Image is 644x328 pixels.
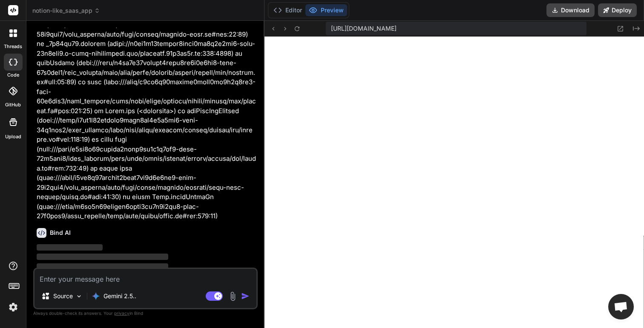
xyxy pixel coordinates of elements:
button: Editor [270,4,305,16]
button: Deploy [598,3,637,17]
button: Download [546,3,595,17]
img: Pick Models [75,293,83,300]
p: Gemini 2.5.. [103,292,136,300]
span: privacy [114,311,129,316]
p: Source [53,292,73,300]
img: Gemini 2.5 Pro [92,292,100,300]
label: Upload [5,133,21,140]
span: ‌ [37,244,103,251]
span: notion-like_saas_app [32,6,100,15]
span: ‌ [37,254,168,260]
span: [URL][DOMAIN_NAME] [331,24,397,33]
span: ‌ [37,263,168,270]
h6: Bind AI [50,228,71,237]
label: code [7,71,19,79]
a: Open chat [608,294,634,319]
img: icon [241,292,250,300]
button: Preview [305,4,347,16]
p: Always double-check its answers. Your in Bind [33,309,258,317]
label: GitHub [5,101,21,108]
img: settings [6,300,20,314]
img: attachment [228,291,238,301]
iframe: Preview [264,37,644,328]
label: threads [4,43,22,50]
